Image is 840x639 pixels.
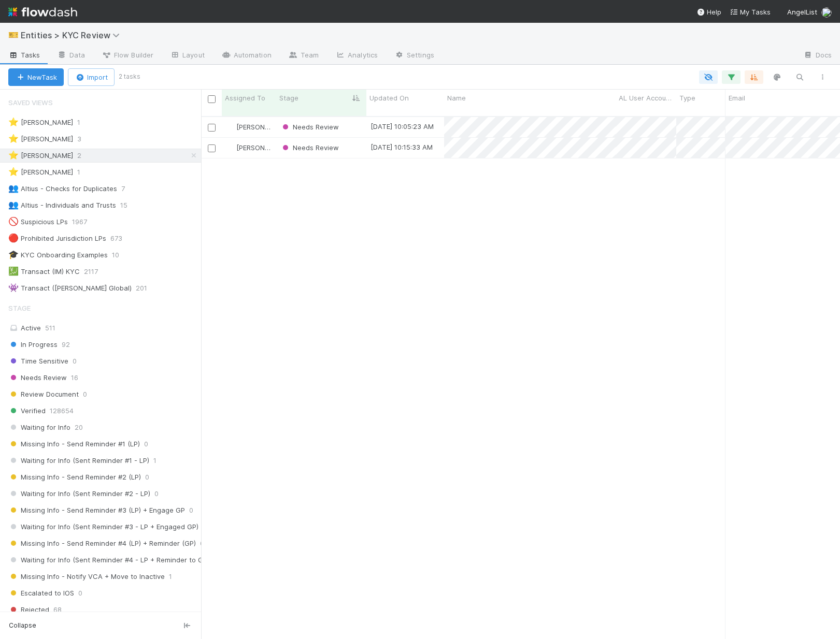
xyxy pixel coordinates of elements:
[62,338,70,351] span: 92
[77,116,91,129] span: 1
[280,48,327,64] a: Team
[8,520,198,533] span: Waiting for Info (Sent Reminder #3 - LP + Engaged GP)
[8,404,46,417] span: Verified
[121,182,135,195] span: 7
[213,48,280,64] a: Automation
[8,167,19,176] span: ⭐
[8,504,185,517] span: Missing Info - Send Reminder #3 (LP) + Engage GP
[53,603,62,616] span: 68
[71,371,78,384] span: 16
[21,30,125,40] span: Entities > KYC Review
[787,8,817,16] span: AngelList
[730,7,771,17] a: My Tasks
[696,7,721,17] div: Help
[8,232,106,245] div: Prohibited Jurisdiction LPs
[8,338,58,351] span: In Progress
[119,72,140,81] small: 2 tasks
[8,471,141,484] span: Missing Info - Send Reminder #2 (LP)
[8,149,73,162] div: [PERSON_NAME]
[8,603,49,616] span: Rejected
[8,116,73,129] div: [PERSON_NAME]
[8,298,31,318] span: Stage
[619,93,674,103] span: AL User Account Name
[8,92,53,113] span: Saved Views
[102,50,153,60] span: Flow Builder
[8,217,19,226] span: 🚫
[8,554,209,567] span: Waiting for Info (Sent Reminder #4 - LP + Reminder to GP)
[795,48,840,64] a: Docs
[729,93,745,103] span: Email
[110,232,133,245] span: 673
[93,48,162,64] a: Flow Builder
[8,438,140,451] span: Missing Info - Send Reminder #1 (LP)
[8,421,70,434] span: Waiting for Info
[236,143,289,152] span: [PERSON_NAME]
[8,50,40,60] span: Tasks
[208,95,216,103] input: Toggle All Rows Selected
[8,250,19,259] span: 🎓
[8,265,80,278] div: Transact (IM) KYC
[8,371,67,384] span: Needs Review
[8,388,79,401] span: Review Document
[77,166,91,179] span: 1
[447,93,466,103] span: Name
[280,123,339,131] span: Needs Review
[8,134,19,143] span: ⭐
[386,48,443,64] a: Settings
[226,143,235,152] img: avatar_ec94f6e9-05c5-4d36-a6c8-d0cea77c3c29.png
[8,234,19,242] span: 🔴
[8,118,19,126] span: ⭐
[8,282,132,295] div: Transact ([PERSON_NAME] Global)
[8,587,74,600] span: Escalated to IOS
[8,322,198,335] div: Active
[280,122,339,132] div: Needs Review
[73,355,77,368] span: 0
[8,355,68,368] span: Time Sensitive
[200,537,204,550] span: 0
[9,621,36,630] span: Collapse
[49,48,93,64] a: Data
[8,31,19,39] span: 🎫
[371,121,434,132] div: [DATE] 10:05:23 AM
[236,123,289,131] span: [PERSON_NAME]
[8,454,149,467] span: Waiting for Info (Sent Reminder #1 - LP)
[112,249,130,262] span: 10
[280,143,339,152] span: Needs Review
[68,68,115,86] button: Import
[162,48,213,64] a: Layout
[84,265,108,278] span: 2117
[730,8,771,16] span: My Tasks
[225,93,265,103] span: Assigned To
[8,3,77,21] img: logo-inverted-e16ddd16eac7371096b0.svg
[8,537,196,550] span: Missing Info - Send Reminder #4 (LP) + Reminder (GP)
[327,48,386,64] a: Analytics
[77,149,92,162] span: 2
[169,570,172,583] span: 1
[371,142,433,152] div: [DATE] 10:15:33 AM
[8,184,19,193] span: 👥
[8,200,19,209] span: 👥
[83,388,87,401] span: 0
[50,404,74,417] span: 128654
[145,471,149,484] span: 0
[8,133,73,146] div: [PERSON_NAME]
[77,133,92,146] span: 3
[8,570,165,583] span: Missing Info - Notify VCA + Move to Inactive
[153,454,156,467] span: 1
[144,438,148,451] span: 0
[45,324,55,332] span: 511
[189,504,193,517] span: 0
[8,182,117,195] div: Altius - Checks for Duplicates
[208,124,216,132] input: Toggle Row Selected
[279,93,298,103] span: Stage
[75,421,83,434] span: 20
[72,215,97,228] span: 1967
[8,249,108,262] div: KYC Onboarding Examples
[120,199,138,212] span: 15
[154,487,159,500] span: 0
[369,93,409,103] span: Updated On
[821,7,832,18] img: avatar_ec94f6e9-05c5-4d36-a6c8-d0cea77c3c29.png
[226,142,271,153] div: [PERSON_NAME]
[208,144,216,152] input: Toggle Row Selected
[8,283,19,292] span: 👾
